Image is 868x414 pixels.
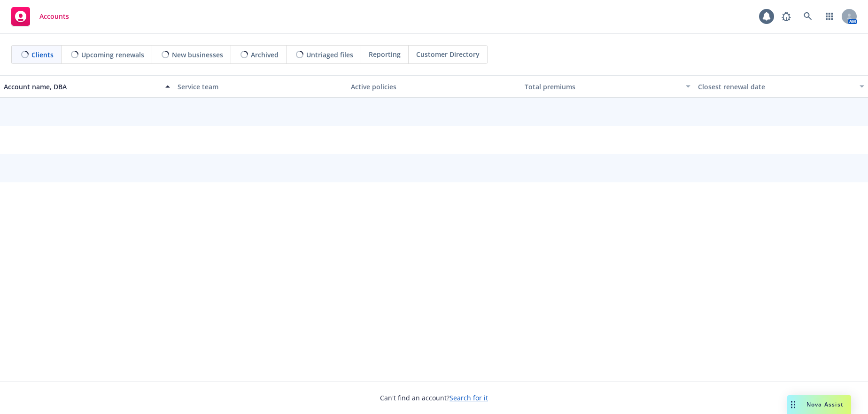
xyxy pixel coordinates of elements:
span: Reporting [369,49,401,59]
div: Account name, DBA [4,82,160,92]
span: Customer Directory [416,49,480,59]
button: Active policies [347,75,521,98]
span: Clients [31,50,54,60]
button: Closest renewal date [694,75,868,98]
span: New businesses [172,50,223,60]
span: Nova Assist [806,400,844,408]
a: Search for it [449,393,488,402]
a: Accounts [8,3,73,30]
span: Archived [251,50,279,60]
span: Can't find an account? [380,393,488,403]
span: Upcoming renewals [81,50,144,60]
div: Total premiums [525,82,681,92]
div: Closest renewal date [698,82,854,92]
a: Report a Bug [777,7,796,26]
div: Active policies [351,82,517,92]
button: Total premiums [521,75,695,98]
div: Service team [178,82,344,92]
a: Switch app [820,7,839,26]
div: Drag to move [787,395,799,414]
span: Untriaged files [306,50,353,60]
button: Service team [174,75,348,98]
button: Nova Assist [787,395,851,414]
a: Search [798,7,817,26]
span: Accounts [39,13,69,20]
